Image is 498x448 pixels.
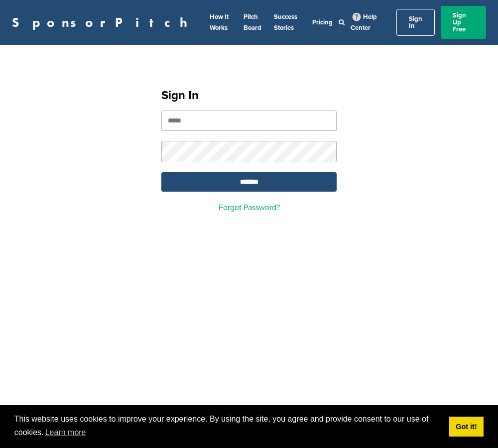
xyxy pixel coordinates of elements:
[244,13,261,32] a: Pitch Board
[396,9,435,36] a: Sign In
[312,18,333,26] a: Pricing
[210,13,229,32] a: How It Works
[449,417,484,437] a: dismiss cookie message
[441,6,486,39] a: Sign Up Free
[219,203,280,213] a: Forgot Password?
[44,425,88,440] a: learn more about cookies
[12,16,194,29] a: SponsorPitch
[14,413,441,440] span: This website uses cookies to improve your experience. By using the site, you agree and provide co...
[274,13,297,32] a: Success Stories
[351,11,377,34] a: Help Center
[161,87,337,105] h1: Sign In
